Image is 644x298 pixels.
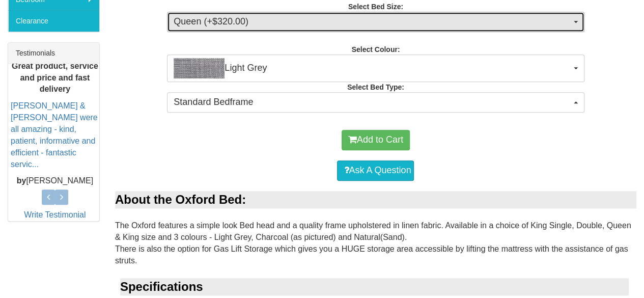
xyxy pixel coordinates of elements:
[120,278,629,295] div: Specifications
[8,43,99,64] div: Testimonials
[8,10,99,32] a: Clearance
[347,83,404,91] strong: Select Bed Type:
[167,55,584,82] button: Light GreyLight Grey
[174,96,571,109] span: Standard Bedframe
[167,12,584,32] button: Queen (+$320.00)
[11,175,99,187] p: [PERSON_NAME]
[174,58,225,78] img: Light Grey
[337,160,414,181] a: Ask A Question
[348,3,403,11] strong: Select Bed Size:
[115,191,636,208] div: About the Oxford Bed:
[174,58,571,78] span: Light Grey
[12,62,98,94] b: Great product, service and price and fast delivery
[24,210,86,219] a: Write Testimonial
[351,45,400,53] strong: Select Colour:
[11,101,98,168] a: [PERSON_NAME] & [PERSON_NAME] were all amazing - kind, patient, informative and efficient - fanta...
[342,130,410,150] button: Add to Cart
[167,92,584,113] button: Standard Bedframe
[17,176,26,185] b: by
[174,15,571,29] span: Queen (+$320.00)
